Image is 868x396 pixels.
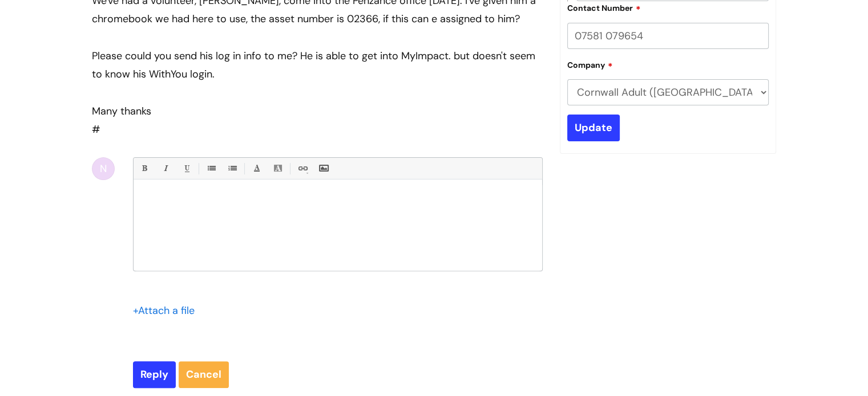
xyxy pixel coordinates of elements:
a: Insert Image... [316,161,330,175]
a: Link [295,161,309,175]
a: Underline(Ctrl-U) [179,161,193,175]
input: Reply [133,361,176,387]
label: Company [567,59,613,70]
a: Bold (Ctrl-B) [137,161,151,175]
div: Please could you send his log in info to me? He is able to get into MyImpact. but doesn't seem to... [92,47,543,84]
input: Update [567,115,620,141]
a: Italic (Ctrl-I) [158,161,172,175]
label: Contact Number [567,2,641,13]
div: Attach a file [133,301,201,320]
a: 1. Ordered List (Ctrl-Shift-8) [225,161,239,175]
a: Cancel [179,361,229,387]
a: • Unordered List (Ctrl-Shift-7) [204,161,218,175]
a: Back Color [271,161,285,175]
div: N [92,157,115,180]
a: Font Color [249,161,264,175]
div: Many thanks [92,102,543,120]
